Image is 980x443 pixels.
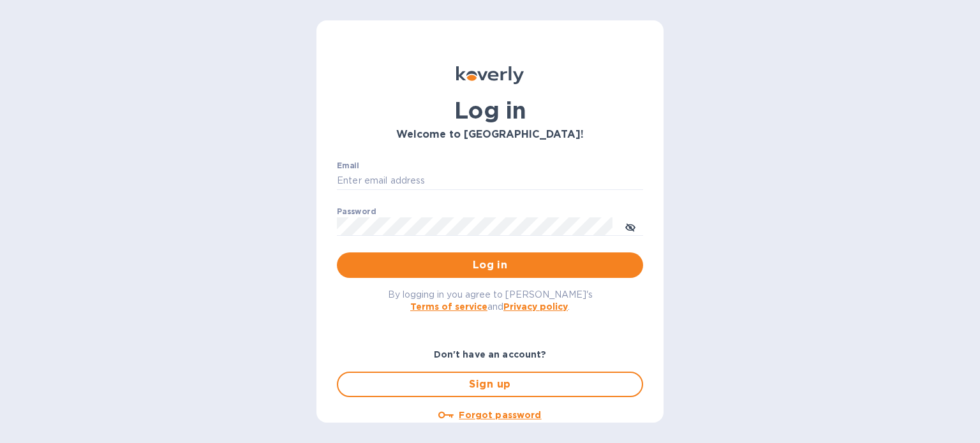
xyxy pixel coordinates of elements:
[337,372,643,397] button: Sign up
[434,349,547,359] b: Don't have an account?
[337,171,643,191] input: Enter email address
[456,66,524,84] img: Koverly
[459,410,541,420] u: Forgot password
[337,97,643,124] h1: Log in
[348,377,632,392] span: Sign up
[388,289,593,312] span: By logging in you agree to [PERSON_NAME]'s and .
[337,129,643,141] h3: Welcome to [GEOGRAPHIC_DATA]!
[410,301,487,312] a: Terms of service
[337,252,643,278] button: Log in
[347,258,633,273] span: Log in
[618,214,643,239] button: toggle password visibility
[503,301,568,312] a: Privacy policy
[337,208,376,215] label: Password
[337,162,359,170] label: Email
